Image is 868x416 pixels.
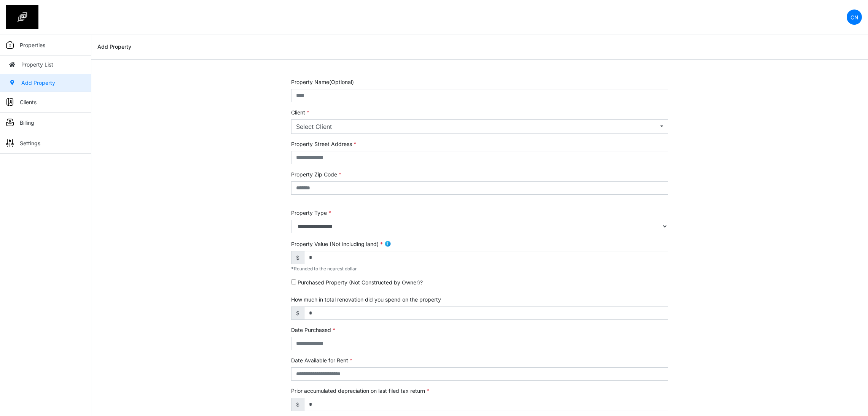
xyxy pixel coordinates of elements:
p: Billing [20,119,34,127]
img: spp logo [6,5,38,29]
button: Select Client [291,119,668,134]
h6: Add Property [97,44,131,50]
span: $ [291,398,304,411]
label: Property Type [291,209,331,217]
img: sidemenu_billing.png [6,119,14,126]
label: Date Available for Rent [291,356,352,364]
img: sidemenu_client.png [6,98,14,106]
img: sidemenu_settings.png [6,139,14,147]
label: Date Purchased [291,326,335,334]
span: $ [291,306,304,320]
p: CN [850,13,858,21]
p: Settings [20,139,40,147]
span: Rounded to the nearest dollar [291,266,357,272]
label: Property Street Address [291,140,356,148]
label: Property Name(Optional) [291,78,354,86]
p: Clients [20,98,37,106]
label: Client [291,108,309,116]
p: Properties [20,41,45,49]
label: Property Zip Code [291,170,341,178]
a: CN [847,10,862,25]
label: How much in total renovation did you spend on the property [291,295,441,303]
img: sidemenu_properties.png [6,41,14,49]
img: info.png [384,240,391,247]
div: Select Client [296,122,658,131]
label: Purchased Property (Not Constructed by Owner)? [298,278,423,286]
label: Prior accumulated depreciation on last filed tax return [291,387,429,395]
span: $ [291,251,304,264]
label: Property Value (Not including land) [291,240,383,248]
